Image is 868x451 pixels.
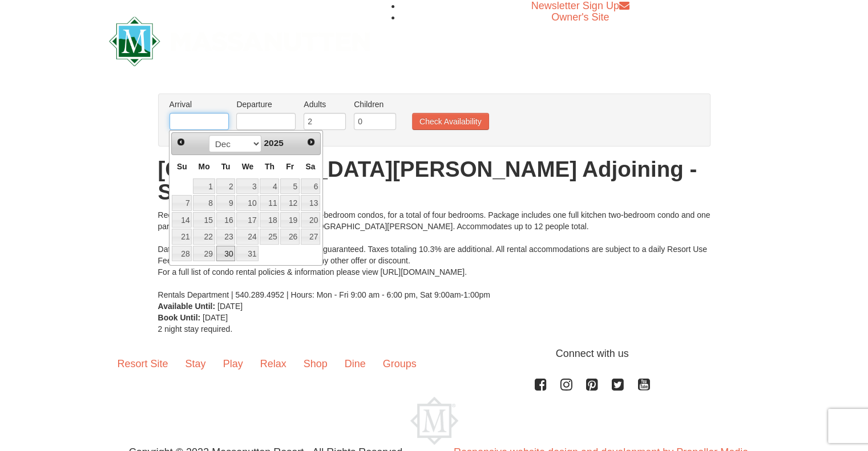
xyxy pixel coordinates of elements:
td: available [171,194,192,212]
a: 31 [236,246,259,262]
label: Arrival [169,99,229,110]
td: available [171,212,192,229]
td: available [300,228,321,245]
td: available [259,178,280,195]
a: 22 [193,229,215,245]
a: Prev [173,134,189,150]
a: 5 [280,178,300,194]
a: 15 [193,212,215,228]
a: 23 [216,229,236,245]
td: available [192,228,215,245]
p: Connect with us [109,346,760,361]
span: 2025 [264,138,283,148]
td: available [216,212,236,229]
td: available [216,178,236,195]
span: Tuesday [221,162,231,171]
a: 8 [193,195,215,211]
td: available [192,245,215,262]
td: available [192,194,215,212]
td: available [236,228,259,245]
td: available [171,228,192,245]
button: Check Availability [412,113,489,130]
a: 21 [172,229,192,245]
span: [DATE] [217,302,243,311]
a: Groups [374,346,425,381]
td: available [259,194,280,212]
a: 1 [193,178,215,194]
label: Departure [236,99,296,110]
a: Dine [336,346,374,381]
a: Relax [252,346,295,381]
a: 27 [301,229,320,245]
a: Stay [177,346,215,381]
td: available [216,228,236,245]
a: Shop [295,346,336,381]
label: Children [354,99,396,110]
div: Receive 10% off for booking two adjoining two-bedroom condos, for a total of four bedrooms. Packa... [158,209,710,300]
td: available [236,245,259,262]
td: available [259,228,280,245]
td: available [280,212,300,229]
a: 29 [193,246,215,262]
td: available [280,178,300,195]
span: Friday [286,162,294,171]
td: available [259,212,280,229]
img: Massanutten Resort Logo [410,397,458,445]
span: Wednesday [242,162,254,171]
td: available [236,178,259,195]
span: Prev [176,137,185,147]
td: available [236,194,259,212]
td: available [300,194,321,212]
img: Massanutten Resort Logo [109,17,370,66]
a: 7 [172,195,192,211]
td: available [216,245,236,262]
a: 2 [216,178,236,194]
a: Play [215,346,252,381]
a: 25 [260,229,279,245]
h1: [GEOGRAPHIC_DATA][PERSON_NAME] Adjoining - Sleeps 12 [158,158,710,204]
a: 20 [301,212,320,228]
a: 11 [260,195,279,211]
td: available [192,178,215,195]
a: 4 [260,178,279,194]
td: available [216,194,236,212]
a: Owner's Site [551,11,609,23]
a: 10 [236,195,259,211]
a: 3 [236,178,259,194]
label: Adults [304,99,346,110]
span: Saturday [306,162,316,171]
a: Next [303,134,319,150]
a: 28 [172,246,192,262]
td: available [300,212,321,229]
span: Sunday [177,162,187,171]
a: 14 [172,212,192,228]
a: 13 [301,195,320,211]
span: 2 night stay required. [158,324,233,334]
span: Thursday [265,162,274,171]
strong: Book Until: [158,313,201,322]
a: 12 [280,195,300,211]
a: Massanutten Resort [109,26,370,53]
a: 6 [301,178,320,194]
td: available [192,212,215,229]
span: Monday [199,162,210,171]
span: [DATE] [203,313,228,322]
td: available [236,212,259,229]
a: 19 [280,212,300,228]
a: 17 [236,212,259,228]
td: available [300,178,321,195]
a: 18 [260,212,279,228]
a: 9 [216,195,236,211]
strong: Available Until: [158,302,216,311]
a: 24 [236,229,259,245]
a: 16 [216,212,236,228]
td: available [171,245,192,262]
td: available [280,194,300,212]
td: available [280,228,300,245]
a: 30 [216,246,236,262]
a: Resort Site [109,346,177,381]
a: 26 [280,229,300,245]
span: Next [306,137,316,147]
